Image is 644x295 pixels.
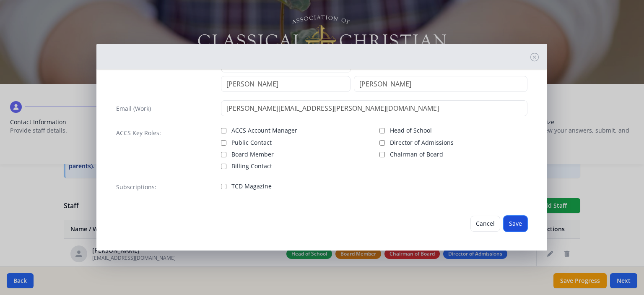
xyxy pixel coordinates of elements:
[116,104,151,113] label: Email (Work)
[116,129,161,137] label: ACCS Key Roles:
[231,126,297,135] span: ACCS Account Manager
[231,138,272,147] span: Public Contact
[470,216,500,232] button: Cancel
[379,128,385,133] input: Head of School
[116,183,156,191] label: Subscriptions:
[379,140,385,146] input: Director of Admissions
[221,128,226,133] input: ACCS Account Manager
[231,162,272,170] span: Billing Contact
[231,150,274,159] span: Board Member
[390,126,432,135] span: Head of School
[390,138,454,147] span: Director of Admissions
[221,152,226,157] input: Board Member
[390,150,443,159] span: Chairman of Board
[354,76,527,92] input: Last Name
[231,182,272,191] span: TCD Magazine
[379,152,385,157] input: Chairman of Board
[221,76,351,92] input: First Name
[221,100,527,116] input: contact@site.com
[221,140,226,146] input: Public Contact
[221,164,226,169] input: Billing Contact
[504,216,527,232] button: Save
[221,184,226,189] input: TCD Magazine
